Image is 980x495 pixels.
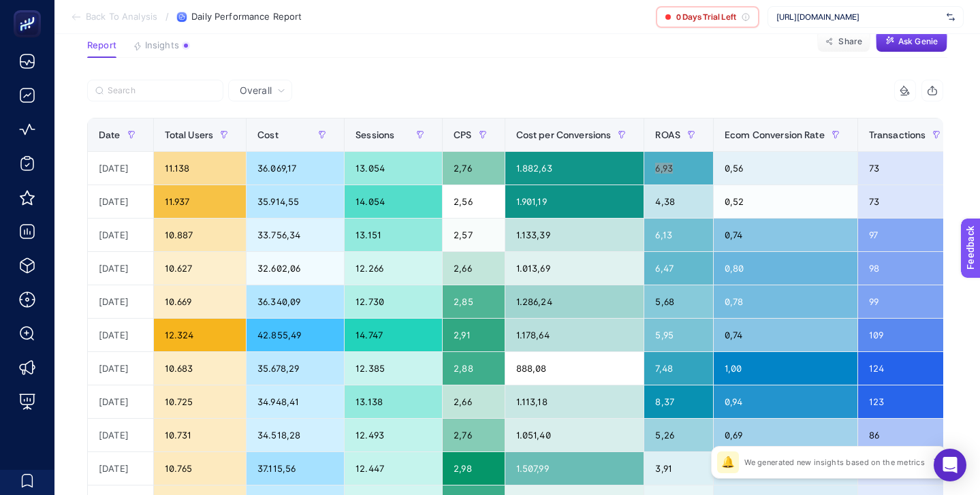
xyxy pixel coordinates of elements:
div: 42.855,49 [247,319,344,351]
div: 4,38 [644,185,713,218]
div: 3,91 [644,452,713,485]
div: 10.725 [154,385,247,418]
div: 123 [858,385,959,418]
div: 73 [858,185,959,218]
div: 11.937 [154,185,247,218]
div: 12.385 [345,352,442,385]
span: Insights [145,40,179,51]
div: 1.133,39 [505,219,644,251]
span: Back To Analysis [86,12,157,22]
div: 0,56 [714,152,857,185]
span: Ecom Conversion Rate [725,129,825,140]
span: Cost [257,129,279,140]
span: ROAS [655,129,680,140]
div: 888,08 [505,352,644,385]
div: 97 [858,219,959,251]
div: [DATE] [88,185,153,218]
div: 1,00 [714,352,857,385]
div: 10.765 [154,452,247,485]
div: 0,94 [714,385,857,418]
div: [DATE] [88,219,153,251]
div: [DATE] [88,152,153,185]
input: Search [108,86,215,96]
div: 2,85 [443,285,504,318]
div: 2,98 [443,452,504,485]
span: Daily Performance Report [191,12,302,22]
span: Feedback [8,4,52,15]
div: 98 [858,252,959,285]
div: 10.731 [154,419,247,451]
div: 0,74 [714,219,857,251]
div: 10.669 [154,285,247,318]
div: 2,56 [443,185,504,218]
span: Sessions [355,129,394,140]
div: Open Intercom Messenger [934,449,966,481]
div: 5,26 [644,419,713,451]
img: svg%3e [947,10,955,24]
div: 36.069,17 [247,152,344,185]
div: 12.266 [345,252,442,285]
div: 1.178,64 [505,319,644,351]
div: 99 [858,285,959,318]
button: Ask Genie [876,31,947,52]
span: Ask Genie [898,36,938,47]
div: 36.340,09 [247,285,344,318]
div: 12.730 [345,285,442,318]
div: 5,68 [644,285,713,318]
div: [DATE] [88,452,153,485]
div: 73 [858,152,959,185]
div: [DATE] [88,419,153,451]
span: / [165,11,169,22]
div: 12.447 [345,452,442,485]
div: 124 [858,352,959,385]
div: [DATE] [88,252,153,285]
div: 8,37 [644,385,713,418]
div: [DATE] [88,285,153,318]
div: 35.914,55 [247,185,344,218]
div: 1.882,63 [505,152,644,185]
div: [DATE] [88,385,153,418]
div: 32.602,06 [247,252,344,285]
div: 5,95 [644,319,713,351]
div: 12.493 [345,419,442,451]
div: 2,57 [443,219,504,251]
div: 34.948,41 [247,385,344,418]
div: 14.054 [345,185,442,218]
div: 11.138 [154,152,247,185]
span: Cost per Conversions [516,129,612,140]
div: 13.151 [345,219,442,251]
div: 🔔 [717,451,739,473]
div: 0,78 [714,285,857,318]
div: 12.324 [154,319,247,351]
div: 2,66 [443,385,504,418]
div: 6,13 [644,219,713,251]
span: Date [99,129,121,140]
span: Total Users [165,129,214,140]
div: 109 [858,319,959,351]
div: 6,93 [644,152,713,185]
span: [URL][DOMAIN_NAME] [776,12,941,22]
div: 14.747 [345,319,442,351]
div: 10.887 [154,219,247,251]
div: 34.518,28 [247,419,344,451]
div: 10.627 [154,252,247,285]
span: Share [838,36,862,47]
div: 0,74 [714,319,857,351]
p: We generated new insights based on the metrics [744,457,925,468]
span: 0 Days Trial Left [676,12,736,22]
div: 1.013,69 [505,252,644,285]
div: 86 [858,419,959,451]
div: 1.507,99 [505,452,644,485]
div: 1.051,40 [505,419,644,451]
span: Transactions [869,129,926,140]
div: [DATE] [88,319,153,351]
div: 2,76 [443,419,504,451]
div: 7,48 [644,352,713,385]
div: 2,88 [443,352,504,385]
div: 0,52 [714,185,857,218]
div: 0,69 [714,419,857,451]
div: 0,80 [714,252,857,285]
div: 6,47 [644,252,713,285]
div: 1.113,18 [505,385,644,418]
span: CPS [454,129,471,140]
